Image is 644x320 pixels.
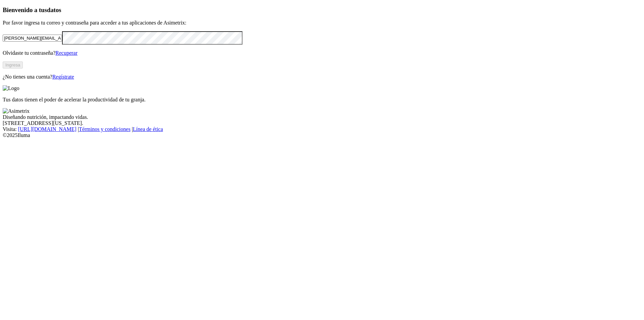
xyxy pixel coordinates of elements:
[3,97,641,103] p: Tus datos tienen el poder de acelerar la productividad de tu granja.
[3,74,641,80] p: ¿No tienes una cuenta?
[3,132,641,138] div: © 2025 Iluma
[3,61,23,68] button: Ingresa
[3,108,30,114] img: Asimetrix
[79,126,130,132] a: Términos y condiciones
[3,50,641,56] p: Olvidaste tu contraseña?
[3,35,62,42] input: Tu correo
[3,20,641,26] p: Por favor ingresa tu correo y contraseña para acceder a tus aplicaciones de Asimetrix:
[52,74,74,80] a: Regístrate
[133,126,163,132] a: Línea de ética
[55,50,77,56] a: Recuperar
[3,114,641,120] div: Diseñando nutrición, impactando vidas.
[3,6,641,14] h3: Bienvenido a tus
[18,126,76,132] a: [URL][DOMAIN_NAME]
[3,85,19,91] img: Logo
[3,126,641,132] div: Visita : | |
[3,120,641,126] div: [STREET_ADDRESS][US_STATE].
[47,6,61,13] span: datos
